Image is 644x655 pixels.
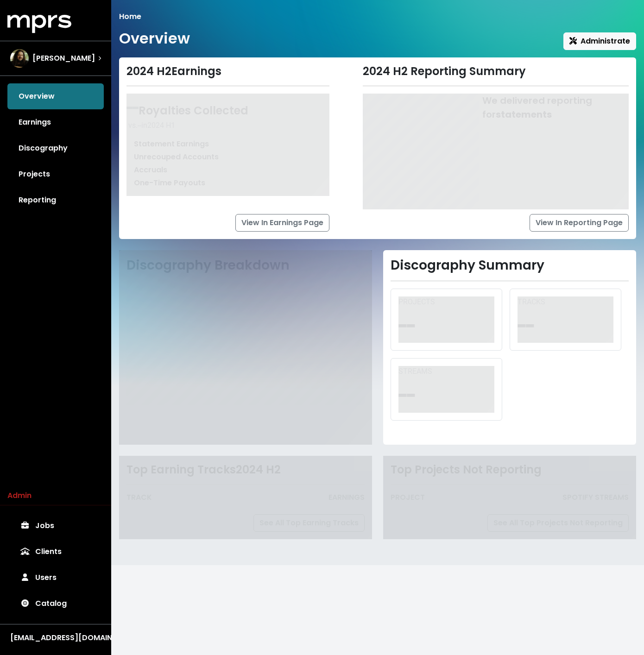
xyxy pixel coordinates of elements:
[569,36,630,46] span: Administrate
[7,632,104,644] button: [EMAIL_ADDRESS][DOMAIN_NAME]
[7,109,104,135] a: Earnings
[119,30,190,47] h1: Overview
[119,11,636,22] nav: breadcrumb
[391,258,629,273] h2: Discography Summary
[32,53,95,64] span: [PERSON_NAME]
[563,32,636,50] button: Administrate
[7,18,71,29] a: mprs logo
[7,565,104,591] a: Users
[7,513,104,539] a: Jobs
[119,11,141,22] li: Home
[530,214,629,232] a: View In Reporting Page
[7,187,104,213] a: Reporting
[10,632,101,643] div: [EMAIL_ADDRESS][DOMAIN_NAME]
[126,65,329,78] div: 2024 H2 Earnings
[7,135,104,161] a: Discography
[7,539,104,565] a: Clients
[10,49,29,68] img: The selected account / producer
[7,161,104,187] a: Projects
[7,591,104,617] a: Catalog
[363,65,629,78] div: 2024 H2 Reporting Summary
[235,214,329,232] a: View In Earnings Page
